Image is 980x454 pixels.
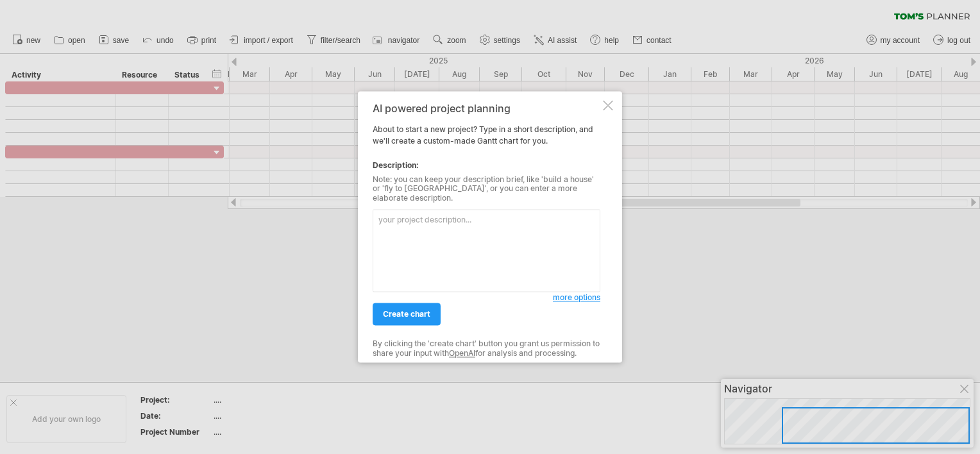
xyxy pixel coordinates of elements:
div: Description: [373,160,600,171]
div: About to start a new project? Type in a short description, and we'll create a custom-made Gantt c... [373,103,600,351]
a: more options [553,292,600,304]
span: create chart [383,310,430,319]
div: Note: you can keep your description brief, like 'build a house' or 'fly to [GEOGRAPHIC_DATA]', or... [373,175,600,203]
span: more options [553,293,600,303]
a: OpenAI [449,348,475,358]
div: AI powered project planning [373,103,600,114]
div: By clicking the 'create chart' button you grant us permission to share your input with for analys... [373,340,600,358]
a: create chart [373,303,441,326]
